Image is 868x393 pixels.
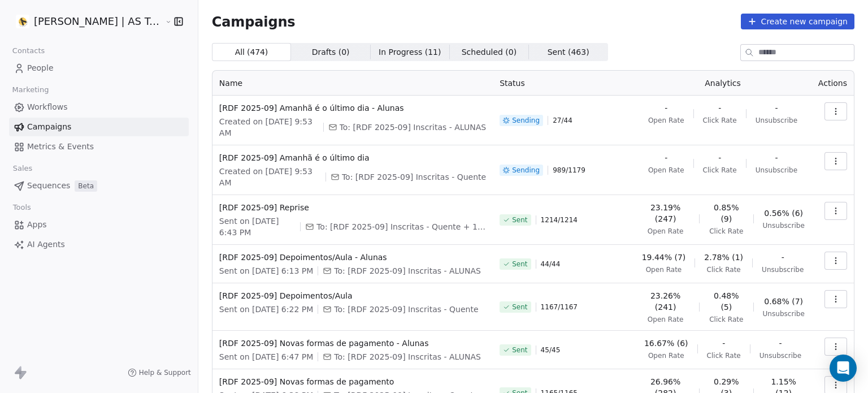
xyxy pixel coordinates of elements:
[779,338,782,349] span: -
[334,351,481,362] span: To: [RDF 2025-09] Inscritas - ALUNAS
[709,315,743,324] span: Click Rate
[27,180,70,192] span: Sequences
[219,152,486,163] span: [RDF 2025-09] Amanhã é o último dia
[8,160,37,177] span: Sales
[548,46,589,58] span: Sent ( 463 )
[219,116,319,139] span: Created on [DATE] 9:53 AM
[312,46,350,58] span: Drafts ( 0 )
[641,202,690,224] span: 23.19% (247)
[541,303,578,312] span: 1167 / 1167
[75,180,97,192] span: Beta
[512,260,527,269] span: Sent
[775,102,778,114] span: -
[642,252,686,263] span: 19.44% (7)
[775,152,778,163] span: -
[648,315,684,324] span: Open Rate
[16,15,29,28] img: Logo%202022%20quad.jpg
[340,122,487,133] span: To: [RDF 2025-09] Inscritas - ALUNAS
[9,137,189,156] a: Metrics & Events
[219,252,486,263] span: [RDF 2025-09] Depoimentos/Aula - Alunas
[709,202,744,224] span: 0.85% (9)
[219,265,313,277] span: Sent on [DATE] 6:13 PM
[644,338,688,349] span: 16.67% (6)
[219,376,486,387] span: [RDF 2025-09] Novas formas de pagamento
[741,14,854,29] button: Create new campaign
[334,265,481,277] span: To: [RDF 2025-09] Inscritas - ALUNAS
[9,235,189,254] a: AI Agents
[219,102,486,114] span: [RDF 2025-09] Amanhã é o último dia - Alunas
[212,71,493,96] th: Name
[722,338,725,349] span: -
[139,368,191,377] span: Help & Support
[7,81,54,98] span: Marketing
[334,304,478,315] span: To: [RDF 2025-09] Inscritas - Quente
[128,368,191,377] a: Help & Support
[648,116,684,125] span: Open Rate
[648,166,684,175] span: Open Rate
[14,12,157,31] button: [PERSON_NAME] | AS Treinamentos
[811,71,854,96] th: Actions
[219,338,486,349] span: [RDF 2025-09] Novas formas de pagamento - Alunas
[648,351,684,360] span: Open Rate
[512,166,540,175] span: Sending
[8,199,36,216] span: Tools
[27,101,68,113] span: Workflows
[9,98,189,116] a: Workflows
[212,14,296,29] span: Campaigns
[27,239,65,251] span: AI Agents
[648,227,684,236] span: Open Rate
[665,102,667,114] span: -
[553,116,572,125] span: 27 / 44
[718,102,721,114] span: -
[756,116,797,125] span: Unsubscribe
[379,46,441,58] span: In Progress ( 11 )
[219,215,296,238] span: Sent on [DATE] 6:43 PM
[27,121,71,133] span: Campaigns
[541,260,561,269] span: 44 / 44
[512,303,527,312] span: Sent
[219,351,313,362] span: Sent on [DATE] 6:47 PM
[34,14,162,29] span: [PERSON_NAME] | AS Treinamentos
[541,346,561,355] span: 45 / 45
[762,265,804,274] span: Unsubscribe
[756,166,797,175] span: Unsubscribe
[707,351,741,360] span: Click Rate
[718,152,721,163] span: -
[512,116,540,125] span: Sending
[763,221,805,230] span: Unsubscribe
[541,215,578,224] span: 1214 / 1214
[703,116,737,125] span: Click Rate
[512,346,527,355] span: Sent
[634,71,811,96] th: Analytics
[219,290,486,301] span: [RDF 2025-09] Depoimentos/Aula
[703,166,737,175] span: Click Rate
[9,176,189,195] a: SequencesBeta
[9,215,189,234] a: Apps
[27,62,54,74] span: People
[759,351,801,360] span: Unsubscribe
[342,171,486,183] span: To: [RDF 2025-09] Inscritas - Quente
[316,221,486,232] span: To: [RDF 2025-09] Inscritas - Quente + 1 more
[763,309,805,318] span: Unsubscribe
[462,46,517,58] span: Scheduled ( 0 )
[709,290,744,313] span: 0.48% (5)
[553,166,585,175] span: 989 / 1179
[219,202,486,213] span: [RDF 2025-09] Reprise
[7,42,50,59] span: Contacts
[493,71,634,96] th: Status
[830,355,857,382] div: Open Intercom Messenger
[782,252,784,263] span: -
[646,265,682,274] span: Open Rate
[707,265,741,274] span: Click Rate
[219,166,321,188] span: Created on [DATE] 9:53 AM
[764,208,803,219] span: 0.56% (6)
[9,59,189,77] a: People
[219,304,313,315] span: Sent on [DATE] 6:22 PM
[641,290,690,313] span: 23.26% (241)
[27,141,94,153] span: Metrics & Events
[704,252,743,263] span: 2.78% (1)
[512,215,527,224] span: Sent
[709,227,743,236] span: Click Rate
[27,219,47,231] span: Apps
[9,118,189,136] a: Campaigns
